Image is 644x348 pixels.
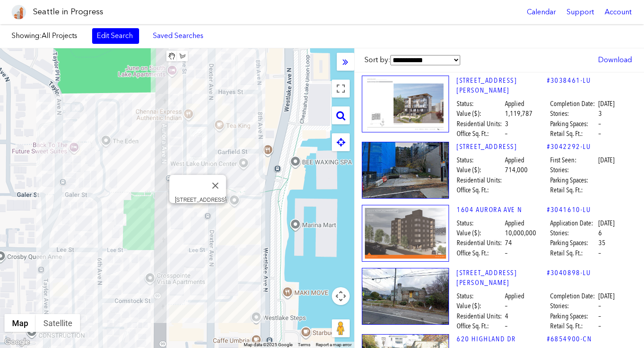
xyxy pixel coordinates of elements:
a: 1604 AURORA AVE N [457,205,547,215]
span: Applied [505,218,524,228]
a: Report a map error [316,342,352,347]
span: Retail Sq. Ft.: [550,129,597,139]
span: Retail Sq. Ft.: [550,248,597,258]
span: 1,119,787 [505,109,533,119]
span: 714,000 [505,165,528,175]
button: Toggle fullscreen view [332,80,350,98]
span: – [598,301,601,311]
span: Value ($): [457,165,504,175]
span: – [505,301,508,311]
img: favicon-96x96.png [12,5,26,19]
a: Saved Searches [148,28,208,43]
span: Office Sq. Ft.: [457,185,504,195]
span: Value ($): [457,228,504,238]
a: #3038461-LU [547,76,591,85]
span: Status: [457,291,504,301]
img: 24.jpg [362,76,449,132]
a: [STREET_ADDRESS] [457,142,547,152]
span: – [598,248,601,258]
a: Open this area in Google Maps (opens a new window) [2,336,32,348]
button: Show street map [4,314,36,332]
img: 1.jpg [362,205,449,262]
span: – [505,321,508,331]
span: Applied [505,155,524,165]
span: Applied [505,99,524,109]
span: – [598,119,601,129]
span: 3 [598,109,602,119]
span: Application Date: [550,218,597,228]
span: Residential Units: [457,119,504,129]
span: Retail Sq. Ft.: [550,185,597,195]
img: Google [2,336,32,348]
a: Edit Search [92,28,139,43]
button: Map camera controls [332,287,350,305]
span: 4 [505,311,508,321]
span: Residential Units: [457,238,504,248]
span: Office Sq. Ft.: [457,129,504,139]
span: – [505,248,508,258]
span: Map data ©2025 Google [244,342,292,347]
a: #3041610-LU [547,205,591,215]
button: Draw a shape [177,51,188,61]
button: Close [205,175,226,196]
span: Parking Spaces: [550,238,597,248]
span: 74 [505,238,512,248]
span: [DATE] [598,99,614,109]
a: #6854900-CN [547,334,592,344]
select: Sort by: [390,55,460,65]
a: Terms [298,342,310,347]
div: [STREET_ADDRESS] [175,196,226,203]
span: Completion Date: [550,99,597,109]
a: #3042292-LU [547,142,591,152]
span: Residential Units: [457,175,504,185]
span: 10,000,000 [505,228,536,238]
span: 6 [598,228,602,238]
span: Value ($): [457,301,504,311]
img: 1419_DEXTER_AVE_N_SEATTLE.jpg [362,142,449,199]
span: Status: [457,155,504,165]
h1: Seattle in Progress [33,6,103,17]
img: 1420_TAYLOR_AVE_N_SEATTLE.jpg [362,268,449,325]
span: 35 [598,238,606,248]
span: [DATE] [598,155,614,165]
span: Parking Spaces: [550,311,597,321]
span: – [598,311,601,321]
span: [DATE] [598,218,614,228]
span: Status: [457,218,504,228]
span: – [598,321,601,331]
span: Residential Units: [457,311,504,321]
span: Parking Spaces: [550,175,597,185]
span: Stories: [550,165,597,175]
label: Sort by: [364,55,460,65]
button: Stop drawing [166,51,177,61]
span: [DATE] [598,291,614,301]
span: Retail Sq. Ft.: [550,321,597,331]
a: [STREET_ADDRESS][PERSON_NAME] [457,76,547,96]
span: Applied [505,291,524,301]
span: 3 [505,119,508,129]
span: Stories: [550,109,597,119]
span: All Projects [42,31,77,40]
label: Showing: [12,31,83,41]
button: Show satellite imagery [36,314,80,332]
a: [STREET_ADDRESS][PERSON_NAME] [457,268,547,288]
span: Office Sq. Ft.: [457,321,504,331]
a: Download [593,52,636,68]
span: – [598,129,601,139]
span: Value ($): [457,109,504,119]
a: 620 HIGHLAND DR [457,334,547,344]
span: Parking Spaces: [550,119,597,129]
span: Stories: [550,301,597,311]
span: First Seen: [550,155,597,165]
span: Status: [457,99,504,109]
span: Stories: [550,228,597,238]
button: Drag Pegman onto the map to open Street View [332,319,350,337]
a: #3040898-LU [547,268,591,278]
span: Completion Date: [550,291,597,301]
span: Office Sq. Ft.: [457,248,504,258]
span: – [505,129,508,139]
